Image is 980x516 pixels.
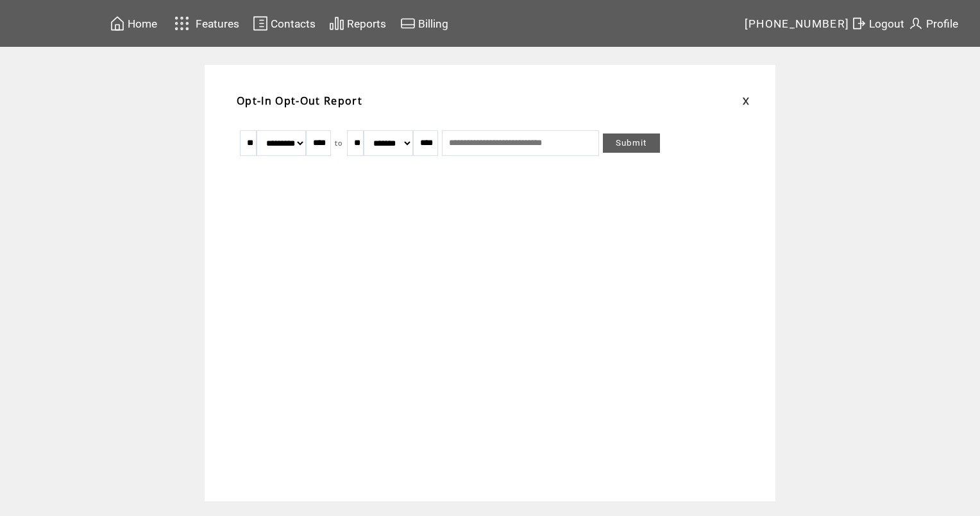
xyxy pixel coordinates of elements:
[398,13,450,33] a: Billing
[169,11,241,36] a: Features
[327,13,388,33] a: Reports
[926,17,958,30] span: Profile
[851,15,866,31] img: exit.svg
[745,17,850,30] span: [PHONE_NUMBER]
[869,17,904,30] span: Logout
[418,17,448,30] span: Billing
[110,15,125,31] img: home.svg
[603,133,660,153] a: Submit
[329,15,344,31] img: chart.svg
[400,15,416,31] img: creidtcard.svg
[347,17,386,30] span: Reports
[108,13,159,33] a: Home
[253,15,268,31] img: contacts.svg
[849,13,906,33] a: Logout
[906,13,960,33] a: Profile
[128,17,157,30] span: Home
[908,15,924,31] img: profile.svg
[171,13,193,34] img: features.svg
[251,13,317,33] a: Contacts
[196,17,239,30] span: Features
[271,17,316,30] span: Contacts
[335,139,343,148] span: to
[237,94,362,108] span: Opt-In Opt-Out Report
